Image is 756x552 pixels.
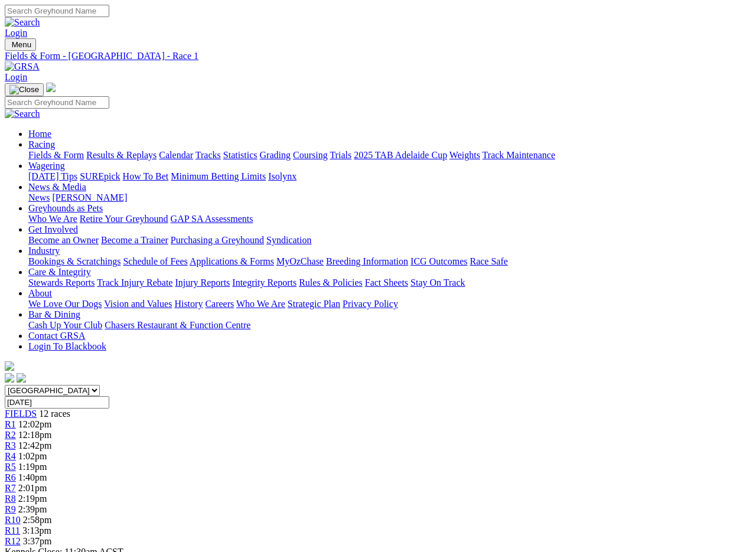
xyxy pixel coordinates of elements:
span: 2:01pm [18,483,47,493]
input: Search [5,96,109,109]
a: Vision and Values [104,299,172,309]
span: R4 [5,451,16,461]
a: Contact GRSA [28,331,85,341]
div: News & Media [28,192,751,203]
a: Racing [28,139,55,149]
span: 1:19pm [18,462,47,472]
a: R12 [5,536,21,546]
a: Isolynx [268,171,296,181]
a: History [174,299,203,309]
span: 2:39pm [18,504,47,514]
a: Grading [260,150,291,160]
span: 2:19pm [18,494,47,504]
a: R8 [5,494,16,504]
a: How To Bet [123,171,169,181]
span: 3:37pm [23,536,52,546]
a: 2025 TAB Adelaide Cup [354,150,447,160]
button: Toggle navigation [5,38,36,51]
a: Race Safe [470,256,507,266]
a: Retire Your Greyhound [80,214,168,224]
input: Select date [5,396,109,409]
a: Privacy Policy [343,299,398,309]
span: 12:02pm [18,419,52,429]
span: R10 [5,515,21,525]
a: Coursing [293,150,328,160]
img: twitter.svg [17,373,26,383]
a: R9 [5,504,16,514]
a: We Love Our Dogs [28,299,102,309]
a: Calendar [159,150,193,160]
a: Become an Owner [28,235,99,245]
a: Statistics [223,150,258,160]
a: Bookings & Scratchings [28,256,120,266]
a: Track Maintenance [483,150,555,160]
a: Fields & Form [28,150,84,160]
span: 12:18pm [18,430,52,440]
img: GRSA [5,61,40,72]
a: Careers [205,299,234,309]
a: Breeding Information [326,256,408,266]
a: R1 [5,419,16,429]
span: 1:02pm [18,451,47,461]
a: Industry [28,246,60,256]
span: R3 [5,440,16,450]
span: 12 races [39,409,70,419]
a: [PERSON_NAME] [52,192,127,202]
a: Stewards Reports [28,277,94,288]
a: ICG Outcomes [410,256,467,266]
a: Cash Up Your Club [28,320,102,330]
span: 12:42pm [18,440,52,450]
img: Search [5,109,40,119]
a: Login [5,72,27,82]
a: Home [28,129,51,139]
img: logo-grsa-white.png [5,361,14,371]
a: GAP SA Assessments [171,214,253,224]
a: Login To Blackbook [28,341,106,351]
div: Industry [28,256,751,267]
span: Menu [12,40,31,49]
a: [DATE] Tips [28,171,77,181]
a: Tracks [195,150,221,160]
a: Bar & Dining [28,309,80,319]
a: Injury Reports [175,277,230,288]
div: Racing [28,150,751,161]
span: 2:58pm [23,515,52,525]
a: Fact Sheets [365,277,408,288]
a: R11 [5,525,20,535]
a: FIELDS [5,409,37,419]
a: Results & Replays [86,150,157,160]
a: Rules & Policies [299,277,363,288]
div: Wagering [28,171,751,182]
input: Search [5,5,109,17]
a: Get Involved [28,224,78,234]
a: Stay On Track [410,277,465,288]
img: Search [5,17,40,28]
a: R6 [5,472,16,482]
a: Chasers Restaurant & Function Centre [105,320,250,330]
a: R2 [5,430,16,440]
img: Close [9,85,39,94]
a: Who We Are [28,214,77,224]
a: Schedule of Fees [123,256,187,266]
button: Toggle navigation [5,83,44,96]
a: About [28,288,52,298]
a: Integrity Reports [232,277,296,288]
a: R7 [5,483,16,493]
a: Applications & Forms [190,256,274,266]
span: 1:40pm [18,472,47,482]
a: Weights [449,150,480,160]
a: Become a Trainer [101,235,168,245]
a: Track Injury Rebate [97,277,172,288]
div: Fields & Form - [GEOGRAPHIC_DATA] - Race 1 [5,51,751,61]
a: Purchasing a Greyhound [171,235,264,245]
a: Minimum Betting Limits [171,171,266,181]
a: Syndication [266,235,311,245]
